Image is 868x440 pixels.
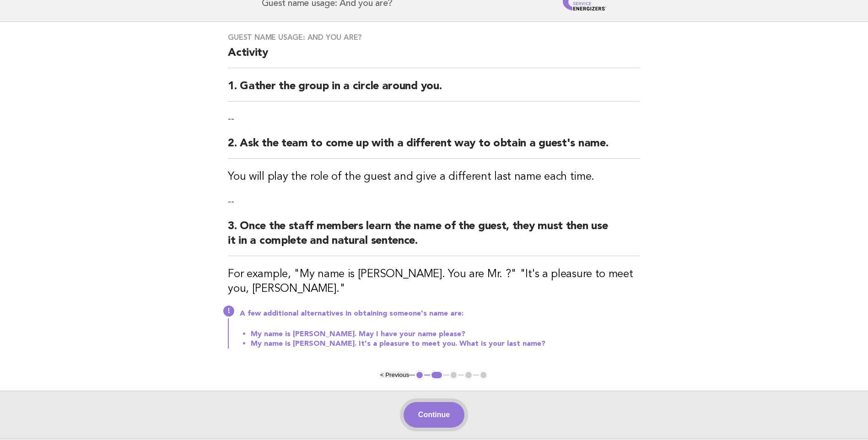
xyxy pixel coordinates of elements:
p: A few additional alternatives in obtaining someone's name are: [240,309,640,318]
h3: Guest name usage: And you are? [228,33,640,42]
h2: Activity [228,46,640,68]
p: -- [228,195,640,208]
button: Continue [404,402,464,428]
button: 2 [430,370,443,380]
h2: 3. Once the staff members learn the name of the guest, they must then use it in a complete and na... [228,219,640,256]
button: < Previous [380,371,409,378]
p: -- [228,113,640,125]
h3: For example, "My name is [PERSON_NAME]. You are Mr. ?" "It's a pleasure to meet you, [PERSON_NAME]." [228,267,640,296]
li: My name is [PERSON_NAME]. May I have your name please? [251,329,640,339]
li: My name is [PERSON_NAME]. It's a pleasure to meet you. What is your last name? [251,339,640,349]
h2: 1. Gather the group in a circle around you. [228,79,640,102]
h3: You will play the role of the guest and give a different last name each time. [228,170,640,184]
button: 1 [415,370,424,380]
h2: 2. Ask the team to come up with a different way to obtain a guest's name. [228,136,640,159]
